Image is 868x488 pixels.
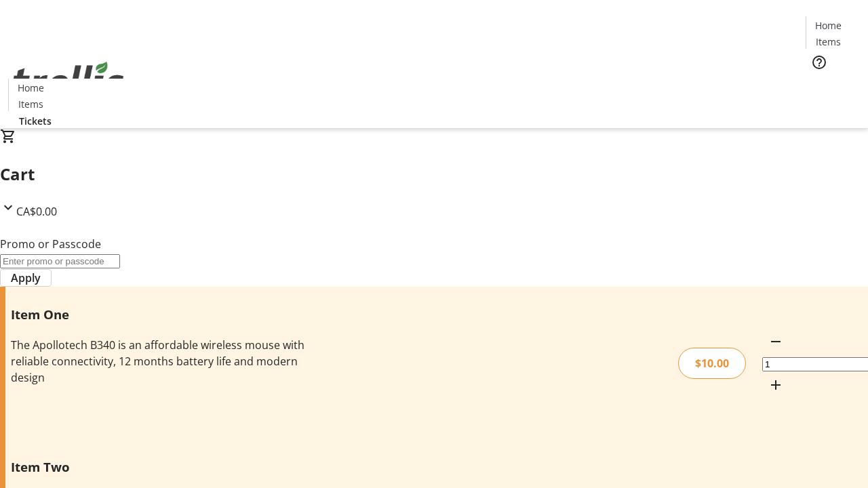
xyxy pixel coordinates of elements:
h3: Item One [11,305,307,324]
span: Tickets [816,79,849,93]
img: Orient E2E Organization 9Q2YxE4x4I's Logo [8,47,129,115]
a: Tickets [8,114,62,128]
a: Items [9,97,52,111]
span: Items [18,97,43,111]
span: Home [18,81,44,95]
a: Home [9,81,52,95]
button: Help [806,49,833,76]
h3: Item Two [11,457,307,476]
a: Items [806,35,850,49]
button: Increment by one [762,371,789,399]
span: Tickets [19,114,52,128]
button: Decrement by one [762,328,789,355]
span: Items [816,35,841,49]
span: Home [815,18,842,33]
a: Tickets [806,79,860,93]
span: Apply [11,270,41,286]
div: $10.00 [678,348,746,379]
a: Home [806,18,850,33]
span: CA$0.00 [16,204,57,219]
div: The Apollotech B340 is an affordable wireless mouse with reliable connectivity, 12 months battery... [11,337,307,386]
